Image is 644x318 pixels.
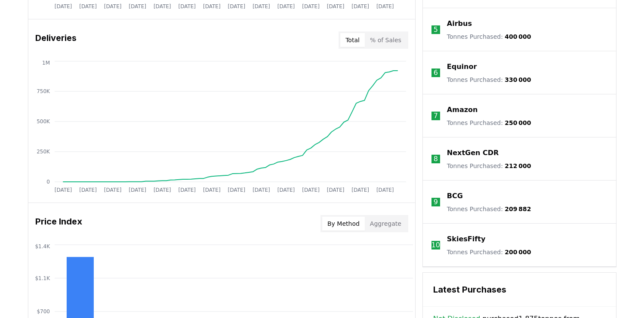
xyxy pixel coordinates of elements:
[46,179,50,185] tspan: 0
[365,33,407,47] button: % of Sales
[434,111,438,121] p: 7
[54,187,72,193] tspan: [DATE]
[505,249,531,256] span: 200 000
[54,3,72,9] tspan: [DATE]
[447,205,531,213] p: Tonnes Purchased :
[447,105,478,115] a: Amazon
[277,187,295,193] tspan: [DATE]
[434,154,438,164] p: 8
[340,33,365,47] button: Total
[447,62,477,72] a: Equinor
[37,309,50,315] tspan: $700
[505,76,531,83] span: 330 000
[42,60,50,66] tspan: 1M
[322,217,365,231] button: By Method
[228,3,245,9] tspan: [DATE]
[35,243,50,249] tspan: $1.4K
[37,149,50,155] tspan: 250K
[178,187,196,193] tspan: [DATE]
[433,283,606,296] h3: Latest Purchases
[447,191,463,201] a: BCG
[153,187,171,193] tspan: [DATE]
[302,3,320,9] tspan: [DATE]
[434,68,438,78] p: 6
[302,187,320,193] tspan: [DATE]
[104,187,121,193] tspan: [DATE]
[203,3,221,9] tspan: [DATE]
[431,240,440,250] p: 10
[253,187,270,193] tspan: [DATE]
[351,3,369,9] tspan: [DATE]
[203,187,221,193] tspan: [DATE]
[447,32,531,41] p: Tonnes Purchased :
[447,75,531,84] p: Tonnes Purchased :
[129,187,146,193] tspan: [DATE]
[35,31,77,49] h3: Deliveries
[129,3,146,9] tspan: [DATE]
[447,148,499,158] a: NextGen CDR
[351,187,369,193] tspan: [DATE]
[277,3,295,9] tspan: [DATE]
[35,215,82,232] h3: Price Index
[37,118,50,125] tspan: 500K
[447,118,531,127] p: Tonnes Purchased :
[434,25,438,35] p: 5
[253,3,270,9] tspan: [DATE]
[376,187,394,193] tspan: [DATE]
[434,197,438,207] p: 9
[447,19,472,29] a: Airbus
[327,187,344,193] tspan: [DATE]
[447,162,531,170] p: Tonnes Purchased :
[178,3,196,9] tspan: [DATE]
[447,234,485,244] a: SkiesFifty
[153,3,171,9] tspan: [DATE]
[79,187,97,193] tspan: [DATE]
[505,119,531,126] span: 250 000
[37,88,50,94] tspan: 750K
[104,3,121,9] tspan: [DATE]
[79,3,97,9] tspan: [DATE]
[505,33,531,40] span: 400 000
[228,187,245,193] tspan: [DATE]
[447,248,531,256] p: Tonnes Purchased :
[505,162,531,169] span: 212 000
[365,217,407,231] button: Aggregate
[327,3,344,9] tspan: [DATE]
[505,206,531,212] span: 209 882
[376,3,394,9] tspan: [DATE]
[35,275,50,281] tspan: $1.1K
